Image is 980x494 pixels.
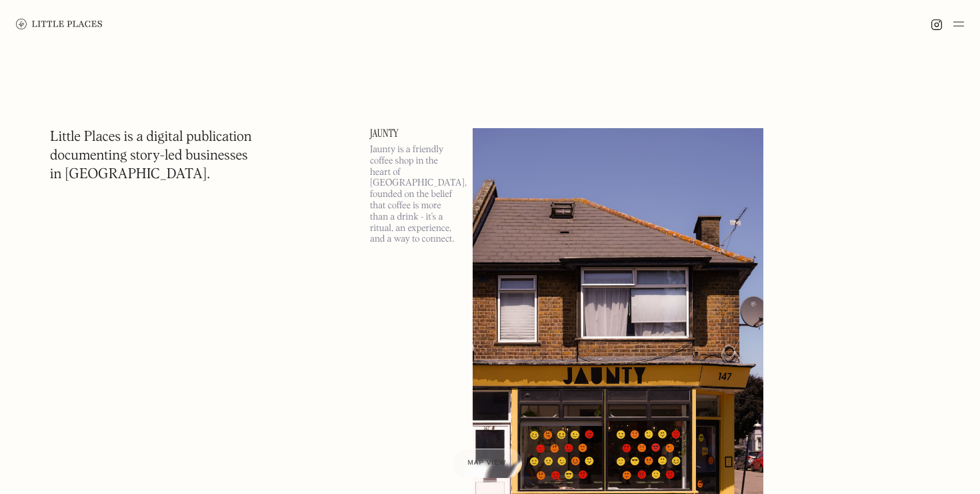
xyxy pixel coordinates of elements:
[370,144,457,245] p: Jaunty is a friendly coffee shop in the heart of [GEOGRAPHIC_DATA], founded on the belief that co...
[468,459,507,467] span: Map view
[370,128,457,139] a: Jaunty
[50,128,252,184] h1: Little Places is a digital publication documenting story-led businesses in [GEOGRAPHIC_DATA].
[452,449,523,478] a: Map view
